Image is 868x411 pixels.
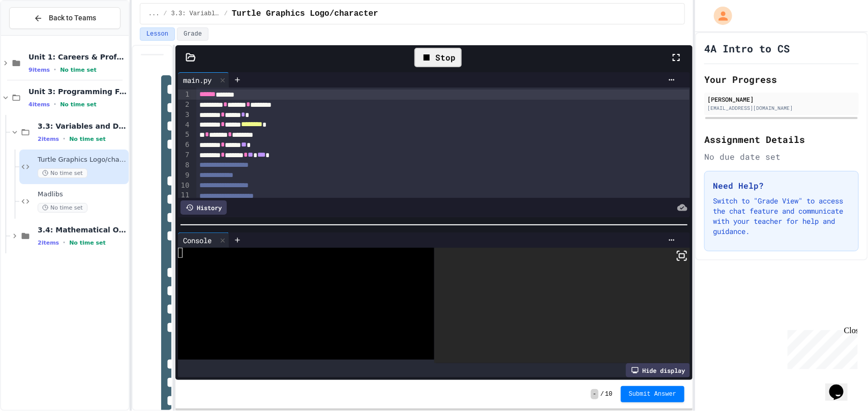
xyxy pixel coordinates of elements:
span: 3.4: Mathematical Operators [38,225,127,234]
span: - [591,389,598,399]
span: No time set [60,101,97,108]
div: Stop [414,48,462,67]
span: No time set [69,136,106,142]
span: Submit Answer [629,390,677,398]
div: Chat with us now!Close [4,4,70,65]
span: Back to Teams [49,13,96,23]
div: 9 [178,170,191,181]
button: Back to Teams [9,7,121,29]
span: • [63,135,65,143]
div: History [181,200,227,215]
span: / [601,390,604,398]
p: Switch to "Grade View" to access the chat feature and communicate with your teacher for help and ... [713,196,850,237]
span: • [54,66,56,74]
span: Turtle Graphics Logo/character [38,156,127,164]
span: Unit 1: Careers & Professionalism [28,52,127,62]
span: Madlibs [38,190,127,199]
span: No time set [60,67,97,73]
span: 2 items [38,240,59,246]
div: 7 [178,150,191,160]
div: main.py [178,72,229,87]
div: [EMAIL_ADDRESS][DOMAIN_NAME] [707,104,856,112]
div: 10 [178,181,191,191]
span: 3.3: Variables and Data Types [171,10,220,18]
div: Console [178,232,229,248]
span: • [54,100,56,108]
span: / [224,10,228,18]
div: 3 [178,110,191,120]
div: 8 [178,160,191,170]
div: 1 [178,90,191,100]
div: Hide display [626,363,690,377]
div: main.py [178,75,217,85]
div: No due date set [704,151,859,163]
button: Grade [177,27,208,41]
div: [PERSON_NAME] [707,95,856,104]
span: 10 [605,390,612,398]
iframe: chat widget [784,326,858,369]
h2: Assignment Details [704,132,859,146]
h3: Need Help? [713,180,850,192]
div: 5 [178,130,191,140]
iframe: chat widget [825,370,858,401]
h1: 4A Intro to CS [704,41,790,55]
div: 4 [178,120,191,130]
button: Submit Answer [621,386,685,402]
div: 6 [178,140,191,150]
span: Turtle Graphics Logo/character [232,8,378,20]
div: 11 [178,190,191,200]
button: Lesson [140,27,175,41]
span: • [63,239,65,247]
span: Unit 3: Programming Fundamentals [28,87,127,96]
span: No time set [69,240,106,246]
h2: Your Progress [704,72,859,86]
div: 2 [178,100,191,110]
span: No time set [38,168,87,178]
span: / [163,10,167,18]
span: 4 items [28,101,50,108]
span: 3.3: Variables and Data Types [38,122,127,131]
div: My Account [703,4,735,27]
span: 2 items [38,136,59,142]
span: 9 items [28,67,50,73]
div: Console [178,235,217,246]
span: ... [148,10,160,18]
span: No time set [38,203,87,213]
